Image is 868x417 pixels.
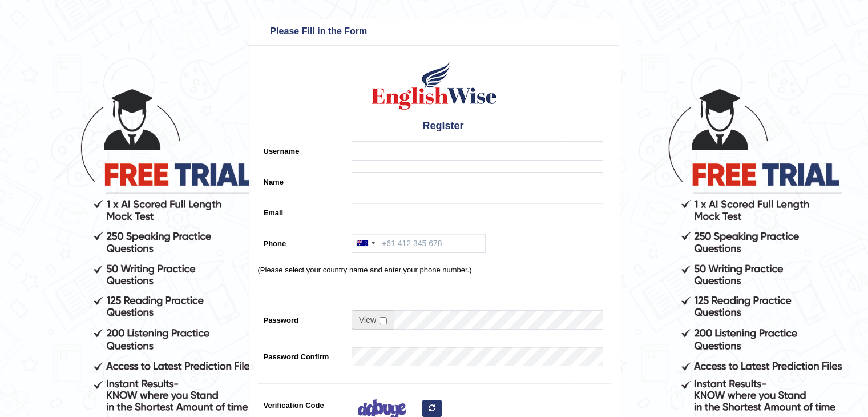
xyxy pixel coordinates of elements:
[258,172,346,187] label: Name
[369,60,499,111] img: Logo of English Wise create a new account for intelligent practice with AI
[258,347,346,362] label: Password Confirm
[258,117,611,135] h4: Register
[258,203,346,218] label: Email
[258,310,346,326] label: Password
[352,234,378,252] div: Australia: +61
[252,23,616,41] h3: Please Fill in the Form
[258,395,346,411] label: Verification Code
[258,264,611,275] p: (Please select your country name and enter your phone number.)
[352,234,486,253] input: +61 412 345 678
[258,234,346,249] label: Phone
[380,317,387,324] input: Show/Hide Password
[258,141,346,157] label: Username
